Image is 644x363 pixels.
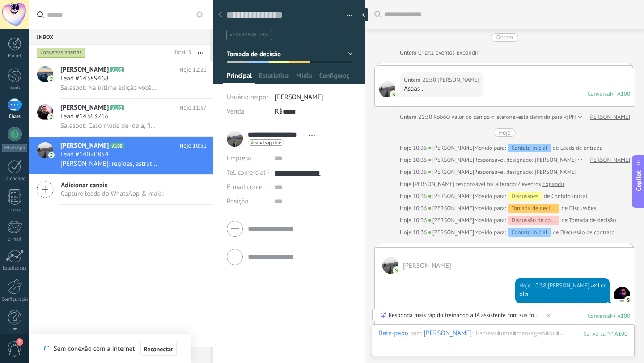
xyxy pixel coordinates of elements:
[227,183,275,191] span: E-mail comercial
[437,76,479,84] span: João Vitor Santana
[60,141,109,150] span: [PERSON_NAME]
[428,144,474,152] span: Eduardo Noronha
[275,105,352,119] div: R$
[227,152,268,166] div: Empresa
[410,329,422,338] span: com
[474,228,614,237] div: de Discussão de contrato
[474,216,506,225] span: Movido para:
[2,207,28,213] div: Listas
[400,216,428,225] div: Hoje 10:36
[144,346,174,352] span: Reconectar
[180,65,207,74] span: Hoje 12:21
[227,93,284,101] span: Usuário responsável
[400,144,428,152] div: Hoje 10:36
[180,141,207,150] span: Hoje 10:51
[227,72,252,84] span: Principal
[2,236,28,242] div: E-mail
[400,156,428,165] div: Hoje 10:36
[400,180,413,189] div: Hoje
[428,156,474,164] span: Eduardo Noronha
[227,169,265,177] span: Tel. comercial
[2,144,27,152] div: WhatsApp
[60,84,157,92] span: Salesbot: Na última edição você foi acompanhada com mais alguém?
[275,93,323,101] span: [PERSON_NAME]
[589,113,630,122] a: [PERSON_NAME]
[474,192,587,201] div: de Contato inicial
[110,67,123,72] span: A105
[60,65,109,74] span: [PERSON_NAME]
[583,330,627,338] div: 100
[60,150,109,159] span: Lead #14020854
[588,90,610,97] div: Conversa
[508,204,559,213] div: Tomada de decisão
[474,144,506,152] span: Movido para:
[474,228,506,237] span: Movido para:
[400,168,428,177] div: Hoje 10:36
[474,216,616,225] div: de Tomada de decisão
[255,140,281,145] span: whatsapp lite
[634,171,643,191] span: Copilot
[180,103,207,112] span: Hoje 11:57
[37,47,85,58] div: Conversas abertas
[474,192,506,201] span: Movido para:
[227,180,268,194] button: E-mail comercial
[400,168,576,177] div: Responsável designado: [PERSON_NAME]
[227,105,268,119] div: Venda
[227,166,265,180] button: Tel. comercial
[499,128,511,137] div: Hoje
[428,228,474,236] span: Eduardo Noronha
[614,287,630,303] span: Eduardo Noronha
[517,180,541,189] span: 2 eventos
[400,48,418,57] div: Ontem
[508,228,551,237] div: Contato inicial
[518,113,616,122] span: está definido para «[PHONE_NUMBER]»
[588,312,610,320] div: Conversa
[424,329,472,337] div: João Vitor Santana
[48,114,55,120] img: icon
[400,48,479,57] div: Criar:
[598,281,606,290] span: Ler
[2,176,28,182] div: Calendário
[474,204,596,213] div: de Discussões
[548,281,589,290] span: Eduardo Noronha (Seção de vendas)
[394,267,400,274] img: com.amocrm.amocrmwa.svg
[319,72,349,84] span: Configurações
[404,76,437,84] div: Ontem 21:30
[428,204,474,212] span: Eduardo Noronha
[110,143,123,148] span: A100
[446,113,518,122] span: O valor do campo «Telefone»
[259,72,289,84] span: Estatísticas
[400,113,433,122] div: Ontem 21:30
[227,194,268,209] div: Posição
[2,85,28,91] div: Leads
[400,180,564,189] div: [PERSON_NAME] responsável foi alterado:
[625,297,631,303] img: com.amocrm.amocrmwa.svg
[230,32,269,38] span: #adicionar tags
[433,113,446,121] span: Robô
[400,228,428,237] div: Hoje 10:36
[400,204,428,213] div: Hoje 10:36
[359,8,368,21] div: ocultar
[60,74,109,83] span: Lead #14389468
[227,90,268,105] div: Usuário responsável
[403,262,451,270] span: João Vitor Santana
[508,192,542,201] div: Discussões
[61,181,164,190] span: Adicionar canais
[404,84,479,93] div: Asaas .
[508,144,551,152] div: Contato inicial
[428,168,474,176] span: Eduardo Noronha
[60,160,157,168] span: [PERSON_NAME]: regioes, estrutura credenciamento e o que precisa pra isso,
[60,103,109,112] span: [PERSON_NAME]
[227,107,244,116] span: Venda
[2,53,28,59] div: Painel
[2,114,28,120] div: Chats
[61,190,164,198] span: Capture leads do WhatsApp & mais!
[456,48,478,57] a: Expandir
[519,290,606,299] div: ola
[29,61,213,98] a: avataricon[PERSON_NAME]A105Hoje 12:21Lead #14389468Salesbot: Na última edição você foi acompanhad...
[542,180,564,189] a: Expandir
[2,266,28,271] div: Estatísticas
[227,198,248,205] span: Posição
[60,122,157,130] span: Salesbot: Caso mude de ideia, fico à disposição para dar sequência
[48,76,55,82] img: icon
